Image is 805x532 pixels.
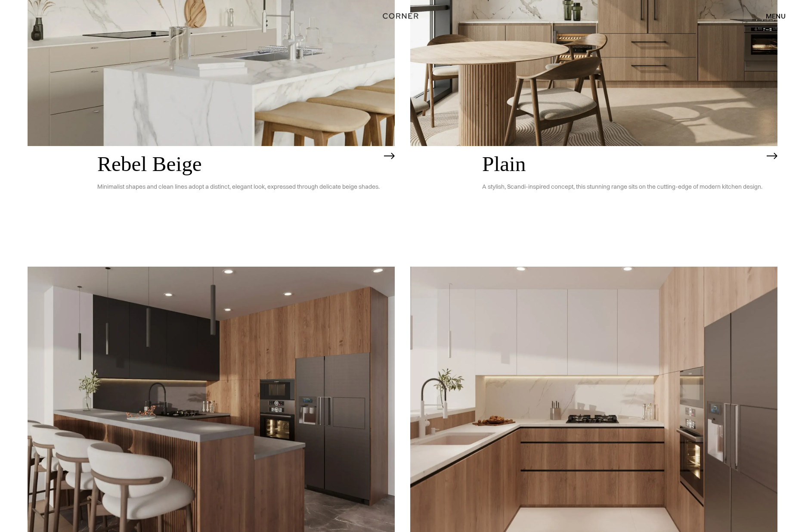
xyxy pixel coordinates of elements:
p: Minimalist shapes and clean lines adopt a distinct, elegant look, expressed through delicate beig... [97,176,380,197]
div: menu [757,9,786,23]
p: A stylish, Scandi-inspired concept, this stunning range sits on the cutting-edge of modern kitche... [482,176,762,197]
a: home [362,10,442,22]
h2: Plain [482,152,762,176]
h2: Rebel Beige [97,152,380,176]
div: menu [766,12,786,19]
